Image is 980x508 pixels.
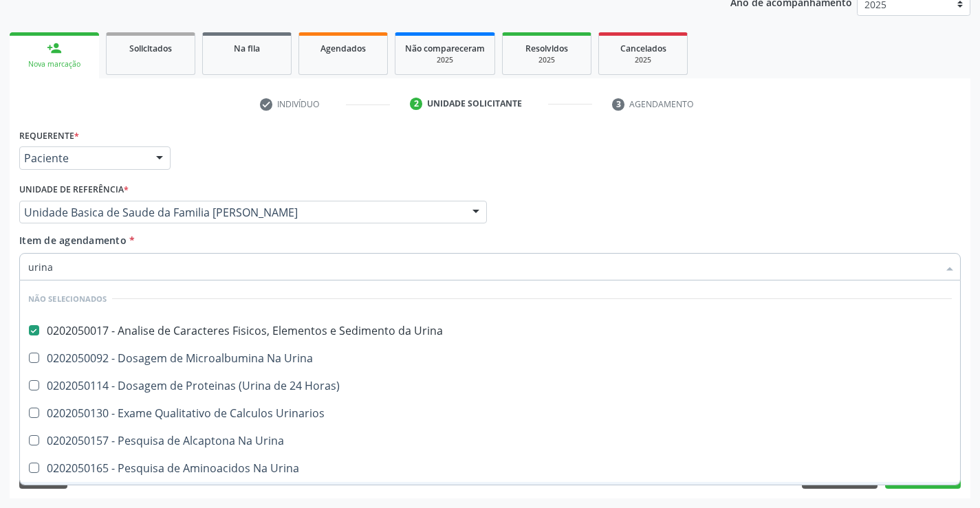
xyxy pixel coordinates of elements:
[24,151,142,165] span: Paciente
[28,435,952,446] div: 0202050157 - Pesquisa de Alcaptona Na Urina
[28,408,952,419] div: 0202050130 - Exame Qualitativo de Calculos Urinarios
[28,325,952,336] div: 0202050017 - Analise de Caracteres Fisicos, Elementos e Sedimento da Urina
[129,43,172,54] span: Solicitados
[525,43,568,54] span: Resolvidos
[410,98,422,110] div: 2
[427,98,522,110] div: Unidade solicitante
[620,43,666,54] span: Cancelados
[28,253,938,280] input: Buscar por procedimentos
[405,55,485,65] div: 2025
[405,43,485,54] span: Não compareceram
[19,234,127,247] span: Item de agendamento
[19,179,129,201] label: Unidade de referência
[234,43,260,54] span: Na fila
[28,353,952,364] div: 0202050092 - Dosagem de Microalbumina Na Urina
[512,55,581,65] div: 2025
[24,206,459,219] span: Unidade Basica de Saude da Familia [PERSON_NAME]
[609,55,677,65] div: 2025
[47,41,62,56] div: person_add
[28,380,952,391] div: 0202050114 - Dosagem de Proteinas (Urina de 24 Horas)
[320,43,366,54] span: Agendados
[19,59,89,69] div: Nova marcação
[19,125,79,146] label: Requerente
[28,463,952,474] div: 0202050165 - Pesquisa de Aminoacidos Na Urina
